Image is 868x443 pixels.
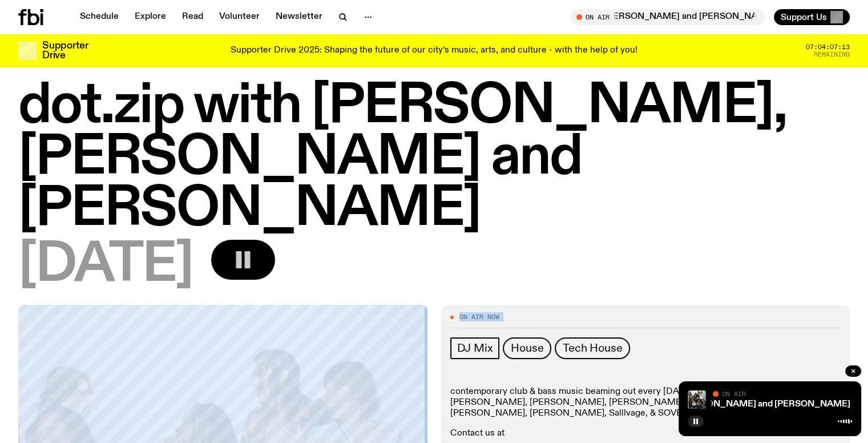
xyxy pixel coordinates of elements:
[450,428,841,439] p: Contact us at
[806,44,850,50] span: 07:04:07:13
[450,386,841,420] p: contemporary club & bass music beaming out every [DATE] from Gadigal land >>> ft. 3urie, [PERSON_...
[459,314,499,320] span: On Air Now
[503,337,551,359] a: House
[231,46,637,56] p: Supporter Drive 2025: Shaping the future of our city’s music, arts, and culture - with the help o...
[781,12,827,22] span: Support Us
[450,337,500,359] a: DJ Mix
[128,9,173,25] a: Explore
[73,9,126,25] a: Schedule
[722,390,746,397] span: On Air
[571,9,765,25] button: On Airdot.zip with [PERSON_NAME], [PERSON_NAME] and [PERSON_NAME]
[42,41,88,61] h3: Supporter Drive
[563,342,622,355] span: Tech House
[175,9,210,25] a: Read
[511,342,543,355] span: House
[457,342,493,355] span: DJ Mix
[774,9,850,25] button: Support Us
[18,240,193,291] span: [DATE]
[814,51,850,58] span: Remaining
[18,81,850,235] h1: dot.zip with [PERSON_NAME], [PERSON_NAME] and [PERSON_NAME]
[269,9,329,25] a: Newsletter
[555,337,630,359] a: Tech House
[212,9,267,25] a: Volunteer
